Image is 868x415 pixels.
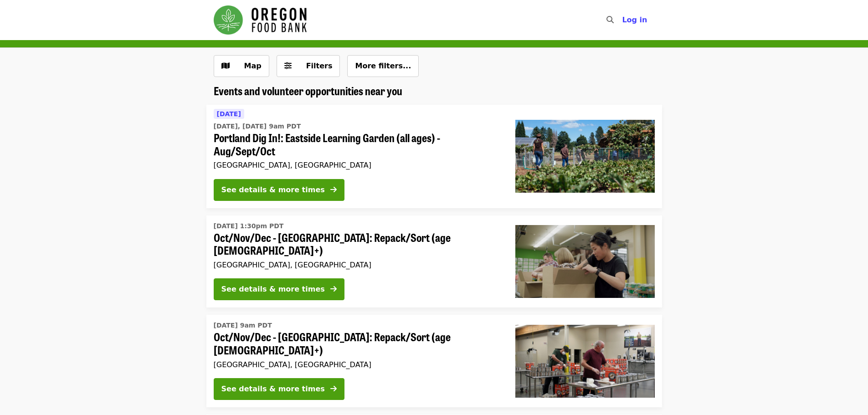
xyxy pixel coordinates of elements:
[619,9,627,31] input: Search
[214,330,501,357] span: Oct/Nov/Dec - [GEOGRAPHIC_DATA]: Repack/Sort (age [DEMOGRAPHIC_DATA]+)
[214,321,272,330] time: [DATE] 9am PDT
[622,15,647,24] span: Log in
[330,384,337,393] i: arrow-right icon
[355,61,411,70] span: More filters...
[515,120,655,193] img: Portland Dig In!: Eastside Learning Garden (all ages) - Aug/Sept/Oct organized by Oregon Food Bank
[214,161,501,169] div: [GEOGRAPHIC_DATA], [GEOGRAPHIC_DATA]
[221,284,325,295] div: See details & more times
[214,179,344,201] button: See details & more times
[330,285,337,293] i: arrow-right icon
[214,5,307,35] img: Oregon Food Bank - Home
[214,221,284,231] time: [DATE] 1:30pm PDT
[214,278,344,300] button: See details & more times
[206,215,662,308] a: See details for "Oct/Nov/Dec - Portland: Repack/Sort (age 8+)"
[214,231,501,257] span: Oct/Nov/Dec - [GEOGRAPHIC_DATA]: Repack/Sort (age [DEMOGRAPHIC_DATA]+)
[347,55,419,77] button: More filters...
[214,360,501,369] div: [GEOGRAPHIC_DATA], [GEOGRAPHIC_DATA]
[214,131,501,158] span: Portland Dig In!: Eastside Learning Garden (all ages) - Aug/Sept/Oct
[221,184,325,195] div: See details & more times
[330,185,337,194] i: arrow-right icon
[515,225,655,298] img: Oct/Nov/Dec - Portland: Repack/Sort (age 8+) organized by Oregon Food Bank
[306,61,333,70] span: Filters
[284,61,292,70] i: sliders-h icon
[214,378,344,400] button: See details & more times
[214,82,402,98] span: Events and volunteer opportunities near you
[606,15,614,24] i: search icon
[515,325,655,398] img: Oct/Nov/Dec - Portland: Repack/Sort (age 16+) organized by Oregon Food Bank
[214,261,501,269] div: [GEOGRAPHIC_DATA], [GEOGRAPHIC_DATA]
[206,315,662,407] a: See details for "Oct/Nov/Dec - Portland: Repack/Sort (age 16+)"
[206,105,662,208] a: See details for "Portland Dig In!: Eastside Learning Garden (all ages) - Aug/Sept/Oct"
[214,55,269,77] button: Show map view
[244,61,262,70] span: Map
[277,55,340,77] button: Filters (0 selected)
[221,384,325,395] div: See details & more times
[217,110,241,118] span: [DATE]
[221,61,230,70] i: map icon
[214,122,301,131] time: [DATE], [DATE] 9am PDT
[615,11,654,29] button: Log in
